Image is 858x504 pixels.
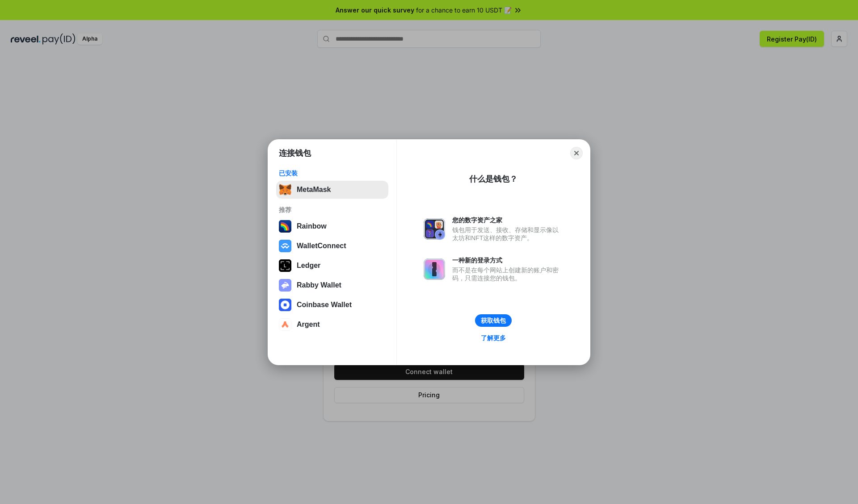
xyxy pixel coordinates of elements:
[279,279,291,292] img: svg+xml,%3Csvg%20xmlns%3D%22http%3A%2F%2Fwww.w3.org%2F2000%2Fsvg%22%20fill%3D%22none%22%20viewBox...
[279,318,291,331] img: svg+xml,%3Csvg%20width%3D%2228%22%20height%3D%2228%22%20viewBox%3D%220%200%2028%2028%22%20fill%3D...
[276,316,388,333] button: Argent
[276,276,388,294] button: Rabby Wallet
[276,296,388,314] button: Coinbase Wallet
[481,317,506,325] div: 获取钱包
[297,281,341,289] div: Rabby Wallet
[297,301,352,309] div: Coinbase Wallet
[452,266,563,282] div: 而不是在每个网站上创建新的账户和密码，只需连接您的钱包。
[481,334,506,342] div: 了解更多
[276,181,388,199] button: MetaMask
[424,218,445,240] img: svg+xml,%3Csvg%20xmlns%3D%22http%3A%2F%2Fwww.w3.org%2F2000%2Fsvg%22%20fill%3D%22none%22%20viewBox...
[297,222,327,230] div: Rainbow
[424,258,445,280] img: svg+xml,%3Csvg%20xmlns%3D%22http%3A%2F%2Fwww.w3.org%2F2000%2Fsvg%22%20fill%3D%22none%22%20viewBox...
[452,216,563,224] div: 您的数字资产之家
[469,174,517,184] div: 什么是钱包？
[297,321,320,329] div: Argent
[297,186,331,194] div: MetaMask
[279,148,311,158] h1: 连接钱包
[452,256,563,264] div: 一种新的登录方式
[475,314,512,327] button: 获取钱包
[279,259,291,272] img: svg+xml,%3Csvg%20xmlns%3D%22http%3A%2F%2Fwww.w3.org%2F2000%2Fsvg%22%20width%3D%2228%22%20height%3...
[276,217,388,235] button: Rainbow
[452,226,563,242] div: 钱包用于发送、接收、存储和显示像以太坊和NFT这样的数字资产。
[279,299,291,311] img: svg+xml,%3Csvg%20width%3D%2228%22%20height%3D%2228%22%20viewBox%3D%220%200%2028%2028%22%20fill%3D...
[279,169,386,177] div: 已安装
[279,183,291,196] img: svg+xml,%3Csvg%20fill%3D%22none%22%20height%3D%2233%22%20viewBox%3D%220%200%2035%2033%22%20width%...
[276,257,388,275] button: Ledger
[279,240,291,252] img: svg+xml,%3Csvg%20width%3D%2228%22%20height%3D%2228%22%20viewBox%3D%220%200%2028%2028%22%20fill%3D...
[475,332,511,344] a: 了解更多
[570,147,583,159] button: Close
[297,262,320,270] div: Ledger
[279,206,386,214] div: 推荐
[279,220,291,233] img: svg+xml,%3Csvg%20width%3D%22120%22%20height%3D%22120%22%20viewBox%3D%220%200%20120%20120%22%20fil...
[276,237,388,255] button: WalletConnect
[297,242,346,250] div: WalletConnect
